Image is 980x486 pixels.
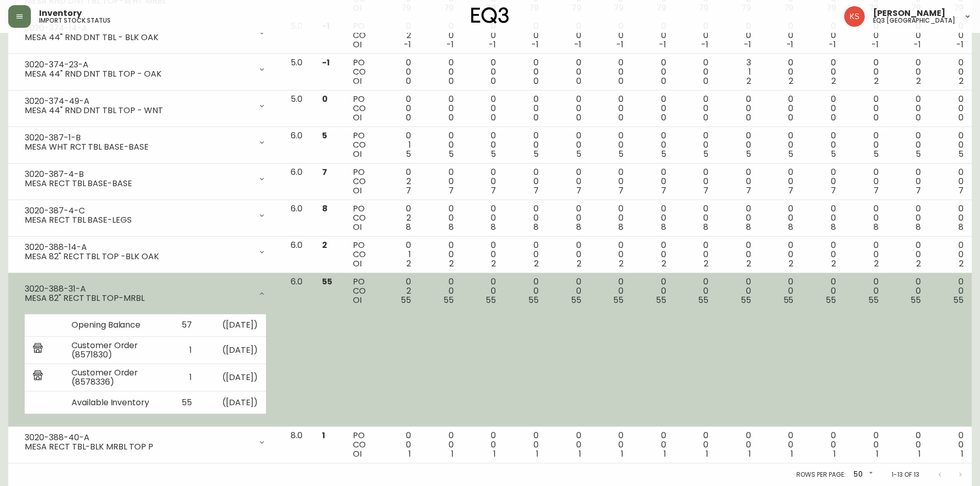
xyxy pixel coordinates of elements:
td: 1 [166,364,200,391]
div: 3020-388-14-A [25,243,252,252]
span: OI [353,148,362,160]
span: 5 [958,148,964,160]
span: 2 [619,258,623,269]
div: PO CO [353,204,369,232]
div: 0 0 [937,204,964,232]
div: 0 0 [470,204,496,232]
div: 0 0 [852,241,879,268]
span: 5 [406,148,411,160]
div: 0 0 [852,22,879,49]
div: 0 0 [512,95,539,122]
span: 7 [746,185,751,196]
div: 0 0 [640,58,666,86]
div: 0 0 [427,131,454,159]
div: 0 0 [725,95,751,122]
span: 8 [406,221,411,233]
div: MESA RECT TBL BASE-BASE [25,179,252,188]
span: 8 [703,221,708,233]
span: 2 [916,258,921,269]
span: 7 [831,185,836,196]
div: 3 1 [725,58,751,86]
span: 8 [533,221,539,233]
span: 55 [486,294,496,306]
div: 3020-387-4-BMESA RECT TBL BASE-BASE [16,168,274,190]
div: 0 2 [385,277,412,305]
div: 50 [849,466,875,483]
td: 6.0 [282,200,314,237]
div: 0 0 [555,95,581,122]
span: -1 [447,39,454,50]
img: retail_report.svg [33,343,43,355]
span: 0 [491,75,496,87]
span: 5 [916,148,921,160]
div: 0 0 [640,22,666,49]
td: Customer Order (8571830) [63,337,166,364]
span: 2 [789,75,793,87]
span: 0 [788,112,793,123]
span: OI [353,294,362,306]
div: MESA RECT TBL BASE-LEGS [25,215,252,225]
div: 0 0 [597,131,623,159]
span: 8 [322,203,328,214]
div: 0 0 [512,277,539,305]
span: 0 [406,75,411,87]
div: 0 0 [555,277,581,305]
span: 0 [576,75,581,87]
span: 55 [741,294,751,306]
div: 0 0 [725,168,751,195]
td: Opening Balance [63,314,166,337]
div: MESA 44" RND DNT TBL TOP - WNT [25,106,252,115]
div: 0 0 [470,241,496,268]
div: 0 0 [512,22,539,49]
div: 0 0 [470,277,496,305]
span: 5 [322,130,327,141]
span: 2 [831,258,836,269]
div: 0 0 [470,58,496,86]
span: 5 [661,148,666,160]
div: 0 0 [512,58,539,86]
div: 0 0 [810,95,836,122]
div: 0 0 [427,58,454,86]
span: -1 [829,39,836,50]
div: MESA 44" RND DNT TBL - BLK OAK [25,33,252,42]
div: 0 0 [768,241,794,268]
span: 7 [788,185,793,196]
span: 7 [491,185,496,196]
span: 0 [746,112,751,123]
span: 7 [661,185,666,196]
div: 0 0 [427,277,454,305]
span: OI [353,221,362,233]
span: -1 [701,39,708,50]
span: 8 [746,221,751,233]
td: 6.0 [282,164,314,200]
span: 8 [449,221,454,233]
span: 2 [746,258,751,269]
div: 0 0 [683,168,709,195]
td: 6.0 [282,237,314,273]
div: 0 0 [555,204,581,232]
div: 3020-388-40-AMESA RECT TBL-BLK MRBL TOP P [16,431,274,454]
div: 0 0 [597,58,623,86]
span: 2 [874,75,879,87]
span: OI [353,39,362,50]
td: 5.0 [282,17,314,54]
span: OI [353,112,362,123]
span: 2 [577,258,581,269]
div: 0 0 [895,277,921,305]
span: 7 [874,185,879,196]
div: 0 0 [768,22,794,49]
span: 55 [322,276,332,287]
div: 0 0 [640,241,666,268]
h5: import stock status [39,17,111,24]
span: 7 [618,185,623,196]
div: 0 0 [810,58,836,86]
div: 3020-388-40-A [25,433,252,442]
div: 3020-387-1-B [25,133,252,142]
div: 0 0 [895,131,921,159]
div: PO CO [353,241,369,268]
span: 0 [576,112,581,123]
div: PO CO [353,131,369,159]
div: PO CO [353,95,369,122]
div: 0 0 [852,204,879,232]
span: -1 [787,39,794,50]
